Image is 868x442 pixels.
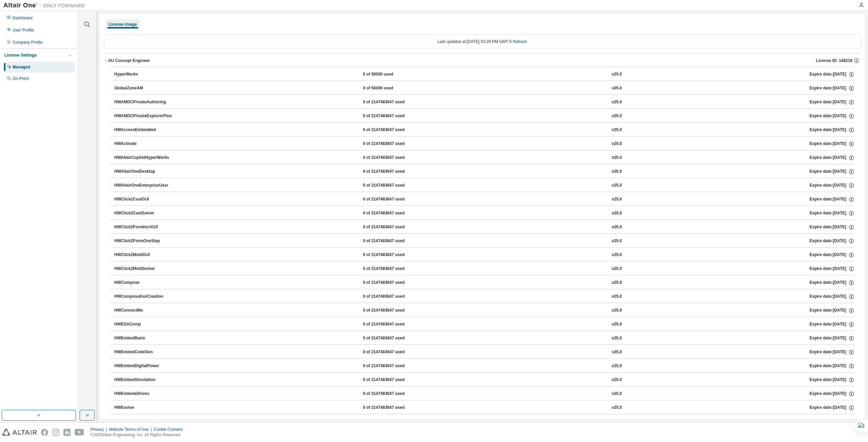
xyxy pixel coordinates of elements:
[612,85,622,91] div: v25.0
[363,127,424,133] div: 0 of 2147483647 used
[114,363,175,369] div: HWEmbedDigitalPower
[114,248,854,262] button: HWClick2MoldGUI0 of 2147483647 usedv25.0Expire date:[DATE]
[363,238,424,244] div: 0 of 2147483647 used
[612,169,622,175] div: v25.0
[363,183,424,189] div: 0 of 2147483647 used
[809,294,854,300] div: Expire date: [DATE]
[363,113,424,119] div: 0 of 2147483647 used
[612,280,622,286] div: v25.0
[114,67,854,82] button: HyperWorks0 of 50000 usedv25.0Expire date:[DATE]
[114,71,175,78] div: HyperWorks
[809,71,854,78] div: Expire date: [DATE]
[363,349,424,355] div: 0 of 2147483647 used
[809,210,854,216] div: Expire date: [DATE]
[91,432,187,438] p: © 2025 Altair Engineering, Inc. All Rights Reserved.
[114,280,175,286] div: HWCompose
[114,289,854,304] button: HWComposeExeCreation0 of 2147483647 usedv25.0Expire date:[DATE]
[363,85,424,91] div: 0 of 50000 used
[114,238,175,244] div: HWClick2FormOneStep
[13,15,33,21] div: Dashboard
[363,266,424,272] div: 0 of 2147483647 used
[809,141,854,147] div: Expire date: [DATE]
[114,113,175,119] div: HWAMDCPrivateExplorerPlus
[2,429,37,436] img: altair_logo.svg
[4,52,37,58] div: License Settings
[363,391,424,397] div: 0 of 2147483647 used
[612,363,622,369] div: v25.0
[513,39,527,44] a: Refresh
[809,308,854,314] div: Expire date: [DATE]
[363,99,424,105] div: 0 of 2147483647 used
[809,196,854,203] div: Expire date: [DATE]
[363,335,424,341] div: 0 of 2147483647 used
[363,196,424,203] div: 0 of 2147483647 used
[114,317,854,332] button: HWESAComp0 of 2147483647 usedv25.0Expire date:[DATE]
[363,155,424,161] div: 0 of 2147483647 used
[114,210,175,216] div: HWClick2CastSolver
[114,99,175,105] div: HWAMDCPrivateAuthoring
[809,99,854,105] div: Expire date: [DATE]
[612,113,622,119] div: v25.0
[114,109,854,124] button: HWAMDCPrivateExplorerPlus0 of 2147483647 usedv25.0Expire date:[DATE]
[363,210,424,216] div: 0 of 2147483647 used
[114,419,175,425] div: HWFlux2D
[363,405,424,411] div: 0 of 2147483647 used
[114,150,854,165] button: HWAltairCopilotHyperWorks0 of 2147483647 usedv25.0Expire date:[DATE]
[363,419,424,425] div: 0 of 2147483647 used
[612,141,622,147] div: v25.0
[114,373,854,387] button: HWEmbedSimulation0 of 2147483647 usedv25.0Expire date:[DATE]
[363,294,424,300] div: 0 of 2147483647 used
[114,335,175,341] div: HWEmbedBasic
[809,238,854,244] div: Expire date: [DATE]
[13,40,43,45] div: Company Profile
[612,405,622,411] div: v25.0
[612,335,622,341] div: v25.0
[612,224,622,230] div: v25.0
[114,303,854,318] button: HWConnectMe0 of 2147483647 usedv25.0Expire date:[DATE]
[612,419,622,425] div: v25.0
[612,127,622,133] div: v25.0
[114,123,854,138] button: HWAccessEmbedded0 of 2147483647 usedv25.0Expire date:[DATE]
[114,252,175,258] div: HWClick2MoldGUI
[114,169,175,175] div: HWAltairOneDesktop
[114,192,854,207] button: HWClick2CastGUI0 of 2147483647 usedv25.0Expire date:[DATE]
[612,155,622,161] div: v25.0
[114,405,175,411] div: HWEvolve
[612,252,622,258] div: v25.0
[114,141,175,147] div: HWActivate
[809,224,854,230] div: Expire date: [DATE]
[612,183,622,189] div: v25.0
[114,136,854,151] button: HWActivate0 of 2147483647 usedv25.0Expire date:[DATE]
[809,419,854,425] div: Expire date: [DATE]
[114,345,854,360] button: HWEmbedCodeGen0 of 2147483647 usedv25.0Expire date:[DATE]
[612,391,622,397] div: v25.0
[363,224,424,230] div: 0 of 2147483647 used
[809,405,854,411] div: Expire date: [DATE]
[612,238,622,244] div: v25.0
[612,294,622,300] div: v25.0
[809,321,854,328] div: Expire date: [DATE]
[114,321,175,328] div: HWESAComp
[612,99,622,105] div: v25.0
[114,414,854,429] button: HWFlux2D0 of 2147483647 usedv25.0Expire date:[DATE]
[809,280,854,286] div: Expire date: [DATE]
[114,377,175,383] div: HWEmbedSimulation
[3,2,88,9] img: Altair One
[114,85,175,91] div: GlobalZoneAM
[109,427,154,432] div: Website Terms of Use
[809,183,854,189] div: Expire date: [DATE]
[114,220,854,235] button: HWClick2FormIncrGUI0 of 2147483647 usedv25.0Expire date:[DATE]
[612,377,622,383] div: v25.0
[612,308,622,314] div: v25.0
[612,349,622,355] div: v25.0
[114,164,854,179] button: HWAltairOneDesktop0 of 2147483647 usedv25.0Expire date:[DATE]
[114,261,854,276] button: HWClick2MoldSolver0 of 2147483647 usedv25.0Expire date:[DATE]
[108,22,137,27] div: License Usage
[612,196,622,203] div: v25.0
[13,27,34,33] div: User Profile
[108,58,150,63] div: AU Concept Engineer
[363,169,424,175] div: 0 of 2147483647 used
[104,53,861,68] button: AU Concept EngineerLicense ID: 148218
[91,427,109,432] div: Privacy
[809,391,854,397] div: Expire date: [DATE]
